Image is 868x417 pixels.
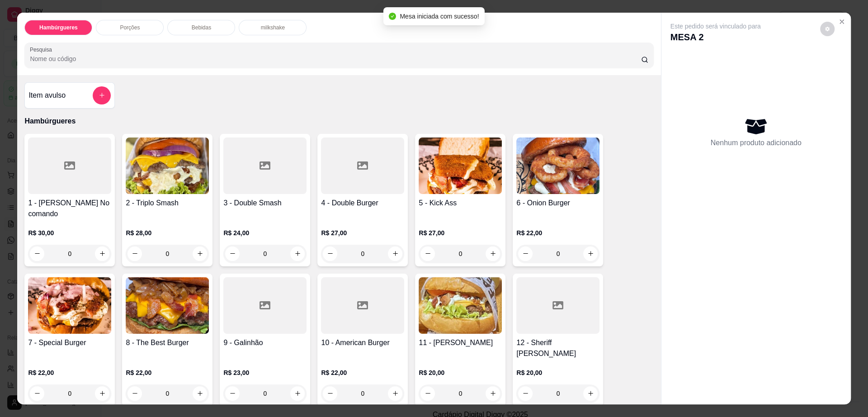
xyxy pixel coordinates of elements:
[126,368,209,377] p: R$ 22,00
[28,337,111,348] h4: 7 - Special Burger
[126,277,209,334] img: product-image
[39,24,78,31] p: Hambúrgueres
[30,54,641,63] input: Pesquisa
[389,13,396,20] span: check-circle
[126,228,209,237] p: R$ 28,00
[516,198,599,208] h4: 6 - Onion Burger
[419,277,502,334] img: product-image
[516,137,599,194] img: product-image
[321,228,404,237] p: R$ 27,00
[126,337,209,348] h4: 8 - The Best Burger
[28,368,111,377] p: R$ 22,00
[516,368,599,377] p: R$ 20,00
[120,24,140,31] p: Porções
[223,198,307,208] h4: 3 - Double Smash
[321,337,404,348] h4: 10 - American Burger
[126,198,209,208] h4: 2 - Triplo Smash
[261,24,285,31] p: milkshake
[711,137,802,148] p: Nenhum produto adicionado
[93,86,111,104] button: add-separate-item
[24,116,653,127] p: Hambúrgueres
[516,337,599,359] h4: 12 - Sheriff [PERSON_NAME]
[419,137,502,194] img: product-image
[670,31,761,43] p: MESA 2
[820,22,835,36] button: decrease-product-quantity
[670,22,761,31] p: Este pedido será vinculado para
[516,228,599,237] p: R$ 22,00
[835,14,849,29] button: Close
[223,368,307,377] p: R$ 23,00
[419,198,502,208] h4: 5 - Kick Ass
[28,228,111,237] p: R$ 30,00
[28,90,66,101] h4: Item avulso
[28,198,111,219] h4: 1 - [PERSON_NAME] No comando
[192,24,211,31] p: Bebidas
[126,137,209,194] img: product-image
[30,46,55,53] label: Pesquisa
[419,228,502,237] p: R$ 27,00
[223,228,307,237] p: R$ 24,00
[28,277,111,334] img: product-image
[321,198,404,208] h4: 4 - Double Burger
[321,368,404,377] p: R$ 22,00
[419,368,502,377] p: R$ 20,00
[419,337,502,348] h4: 11 - [PERSON_NAME]
[223,337,307,348] h4: 9 - Galinhão
[400,13,479,20] span: Mesa iniciada com sucesso!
